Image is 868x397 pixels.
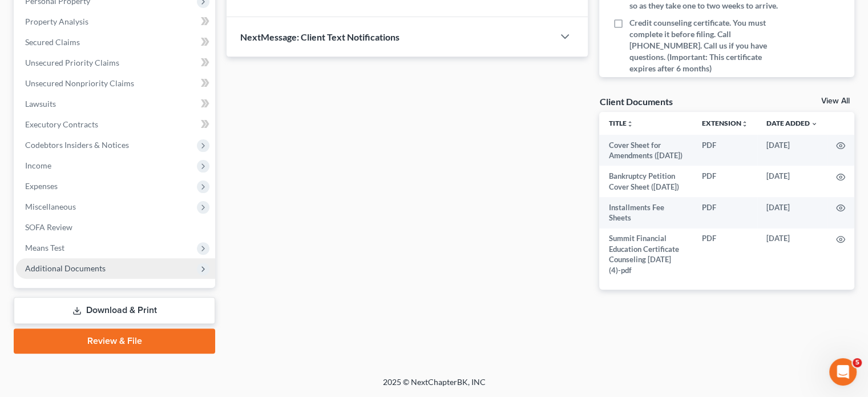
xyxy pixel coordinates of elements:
[811,121,818,127] i: expand_more
[693,228,757,281] td: PDF
[693,166,757,197] td: PDF
[25,243,64,252] span: Means Test
[16,32,215,53] a: Secured Claims
[16,217,215,238] a: SOFA Review
[599,166,693,197] td: Bankruptcy Petition Cover Sheet ([DATE])
[25,140,129,150] span: Codebtors Insiders & Notices
[757,197,827,228] td: [DATE]
[629,17,781,74] span: Credit counseling certificate. You must complete it before filing. Call [PHONE_NUMBER]. Call us i...
[16,73,215,94] a: Unsecured Nonpriority Claims
[693,135,757,166] td: PDF
[757,135,827,166] td: [DATE]
[25,37,80,47] span: Secured Claims
[599,135,693,166] td: Cover Sheet for Amendments ([DATE])
[240,31,399,42] span: NextMessage: Client Text Notifications
[829,358,857,386] iframe: Intercom live chat
[741,121,748,127] i: unfold_more
[16,53,215,73] a: Unsecured Priority Claims
[766,119,818,127] a: Date Added expand_more
[25,17,88,26] span: Property Analysis
[25,78,134,88] span: Unsecured Nonpriority Claims
[608,119,633,127] a: Titleunfold_more
[109,376,760,397] div: 2025 © NextChapterBK, INC
[25,161,51,170] span: Income
[599,197,693,228] td: Installments Fee Sheets
[25,181,58,191] span: Expenses
[821,97,850,105] a: View All
[757,166,827,197] td: [DATE]
[626,121,633,127] i: unfold_more
[25,202,76,211] span: Miscellaneous
[757,228,827,281] td: [DATE]
[25,119,98,129] span: Executory Contracts
[16,114,215,135] a: Executory Contracts
[16,11,215,32] a: Property Analysis
[702,119,748,127] a: Extensionunfold_more
[25,58,119,67] span: Unsecured Priority Claims
[14,328,215,354] a: Review & File
[599,228,693,281] td: Summit Financial Education Certificate Counseling [DATE] (4)-pdf
[599,95,672,107] div: Client Documents
[16,94,215,114] a: Lawsuits
[25,222,72,232] span: SOFA Review
[14,297,215,324] a: Download & Print
[853,358,862,367] span: 5
[25,263,106,273] span: Additional Documents
[693,197,757,228] td: PDF
[25,99,56,109] span: Lawsuits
